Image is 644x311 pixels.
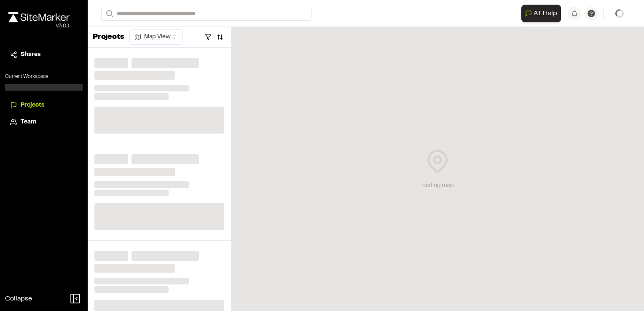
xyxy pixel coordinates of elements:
[93,32,124,43] p: Projects
[101,7,116,21] button: Search
[534,8,557,19] span: AI Help
[5,73,83,80] p: Current Workspace
[5,294,32,304] span: Collapse
[521,5,564,22] div: Open AI Assistant
[521,5,561,22] button: Open AI Assistant
[21,50,40,59] span: Shares
[10,118,78,127] a: Team
[419,181,456,190] div: Loading map...
[21,101,44,110] span: Projects
[8,12,70,22] img: rebrand.png
[10,50,78,59] a: Shares
[10,101,78,110] a: Projects
[21,118,36,127] span: Team
[8,22,70,30] div: Oh geez...please don't...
